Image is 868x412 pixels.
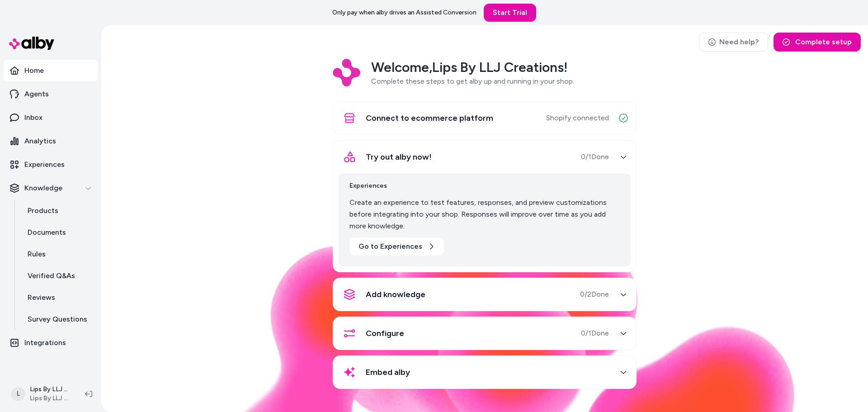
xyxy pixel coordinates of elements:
[28,314,87,325] p: Survey Questions
[349,237,444,256] a: Go to Experiences
[28,227,66,238] p: Documents
[774,33,861,52] button: Complete setup
[4,60,98,81] a: Home
[546,113,609,123] span: Shopify connected
[19,287,98,308] a: Reviews
[28,205,58,216] p: Products
[24,136,56,147] p: Analytics
[339,168,631,266] div: Try out alby now!0/1Done
[339,322,631,344] button: Configure0/1Done
[5,379,78,408] button: LLips By LLJ Creations ShopifyLips By LLJ Creations
[9,37,54,50] img: alby Logo
[4,130,98,152] a: Analytics
[19,222,98,243] a: Documents
[4,177,98,199] button: Knowledge
[349,180,620,191] span: Experiences
[24,183,62,194] p: Knowledge
[4,332,98,354] a: Integrations
[581,152,609,162] span: 0 / 1 Done
[581,328,609,339] span: 0 / 1 Done
[699,33,768,52] a: Need help?
[19,265,98,287] a: Verified Q&As
[24,65,44,76] p: Home
[366,366,410,379] span: Embed alby
[484,4,536,22] a: Start Trial
[19,200,98,222] a: Products
[339,284,631,305] button: Add knowledge0/2Done
[366,151,432,163] span: Try out alby now!
[28,270,75,281] p: Verified Q&As
[333,59,360,86] img: Logo
[349,197,620,232] p: Create an experience to test features, responses, and preview customizations before integrating i...
[339,146,631,168] button: Try out alby now!0/1Done
[24,112,42,123] p: Inbox
[24,159,65,170] p: Experiences
[580,289,609,300] span: 0 / 2 Done
[30,394,71,403] span: Lips By LLJ Creations
[28,292,55,303] p: Reviews
[19,243,98,265] a: Rules
[24,89,49,99] p: Agents
[366,288,425,301] span: Add knowledge
[19,308,98,330] a: Survey Questions
[11,387,25,401] span: L
[332,8,476,17] p: Only pay when alby drives an Assisted Conversion
[24,337,66,348] p: Integrations
[366,327,404,340] span: Configure
[28,249,46,260] p: Rules
[4,154,98,175] a: Experiences
[339,361,631,383] button: Embed alby
[366,112,493,124] span: Connect to ecommerce platform
[371,77,574,85] span: Complete these steps to get alby up and running in your shop.
[371,59,574,76] h2: Welcome, Lips By LLJ Creations !
[339,107,631,129] button: Connect to ecommerce platformShopify connected
[30,385,71,394] p: Lips By LLJ Creations Shopify
[4,107,98,128] a: Inbox
[4,83,98,105] a: Agents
